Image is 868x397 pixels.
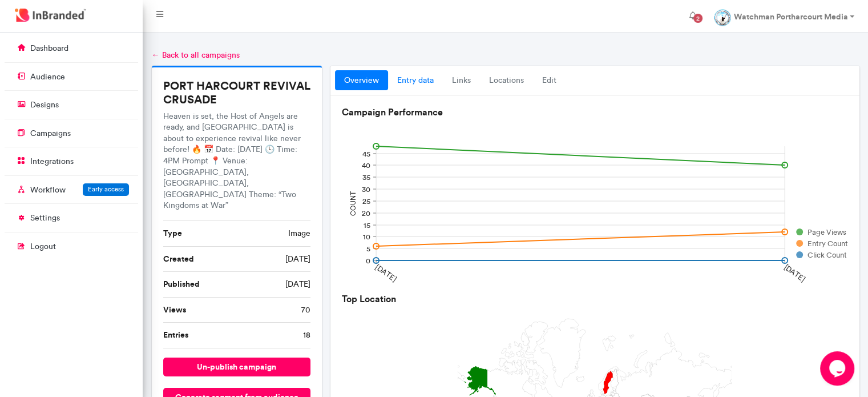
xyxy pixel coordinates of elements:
b: Views [163,304,186,315]
button: un-publish campaign [163,358,311,376]
p: logout [30,241,56,252]
span: [DATE] [285,254,310,265]
text: [DATE] [782,263,807,283]
a: entry data [388,70,443,91]
strong: Watchman Portharcourt Media [733,11,847,22]
h6: Campaign Performance [342,107,847,118]
a: WorkflowEarly access [5,179,138,200]
text: 25 [362,197,370,206]
p: audience [30,71,65,83]
span: 18 [303,330,310,341]
b: Entries [163,330,188,340]
a: integrations [5,150,138,172]
text: 10 [363,232,370,241]
span: 70 [301,304,310,316]
text: 0 [366,256,370,265]
a: campaigns [5,122,138,144]
p: Workflow [30,185,66,196]
a: Edit [533,70,566,91]
img: profile dp [714,9,731,26]
p: designs [30,99,59,111]
text: 30 [362,185,370,194]
text: [DATE] [374,263,398,283]
b: Published [163,279,200,289]
span: image [288,228,310,239]
a: links [443,70,480,91]
p: campaigns [30,128,71,139]
span: [DATE] [285,279,310,290]
a: designs [5,94,138,115]
a: dashboard [5,37,138,59]
a: overview [335,70,388,91]
p: dashboard [30,43,68,54]
text: 20 [362,209,370,218]
a: settings [5,207,138,228]
a: locations [480,70,533,91]
text: 45 [362,150,370,158]
img: InBranded Logo [12,6,89,25]
p: settings [30,212,60,224]
a: ← Back to all campaigns [152,50,240,60]
text: 35 [362,173,370,182]
text: 15 [364,221,370,230]
iframe: chat widget [820,351,857,386]
p: Heaven is set, the Host of Angels are ready, and [GEOGRAPHIC_DATA] is about to experience revival... [163,111,311,211]
h5: PORT HARCOURT REVIVAL CRUSADE [163,79,311,106]
text: 40 [362,161,370,170]
button: 2 [680,5,705,27]
span: Early access [88,185,124,193]
a: Watchman Portharcourt Media [705,5,863,27]
span: 2 [693,14,703,23]
p: integrations [30,156,74,167]
text: COUNT [349,191,357,216]
a: audience [5,66,138,87]
b: Created [163,254,194,264]
text: 5 [366,244,370,253]
h6: Top Location [342,294,847,304]
b: Type [163,228,182,238]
